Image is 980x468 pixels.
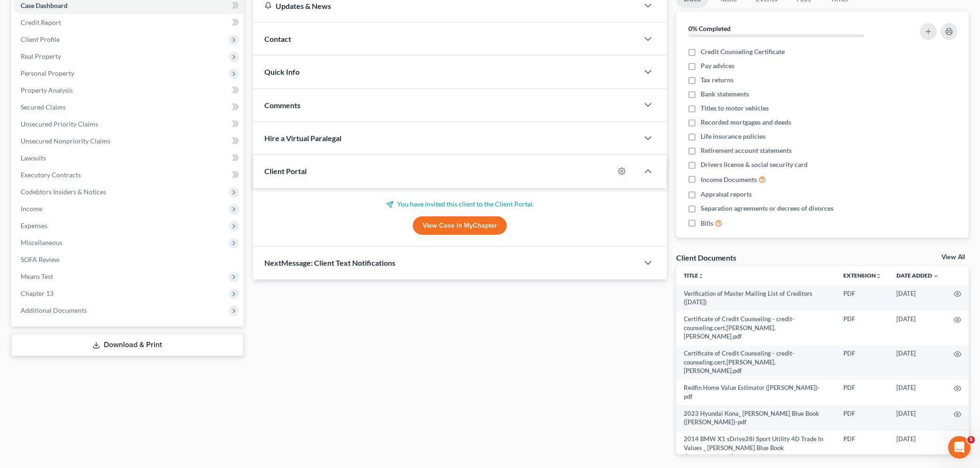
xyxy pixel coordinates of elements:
span: Titles to motor vehicles [701,103,769,113]
span: Drivers license & social security card [701,160,808,169]
td: [DATE] [889,431,946,465]
span: Secured Claims [21,103,66,111]
a: Secured Claims [13,99,244,116]
td: PDF [836,405,889,431]
span: 5 [967,436,975,444]
span: Separation agreements or decrees of divorces [701,204,833,213]
span: Credit Report [21,18,61,26]
i: unfold_more [876,273,881,279]
a: Titleunfold_more [684,272,704,279]
span: Case Dashboard [21,1,68,9]
span: Comments [264,101,301,110]
td: Certificate of Credit Counseling - credit-counseling.cert.[PERSON_NAME].[PERSON_NAME].pdf [676,310,836,345]
span: Client Portal [264,167,307,175]
span: Miscellaneous [21,238,62,246]
td: Redfin Home Value Estimator ([PERSON_NAME])-pdf [676,380,836,405]
p: You have invited this client to the Client Portal. [264,199,656,209]
td: [DATE] [889,345,946,380]
a: Executory Contracts [13,167,244,183]
td: PDF [836,431,889,465]
td: [DATE] [889,285,946,311]
span: Appraisal reports [701,190,752,199]
a: Date Added expand_more [896,272,939,279]
iframe: Intercom live chat [948,436,971,459]
td: [DATE] [889,310,946,345]
a: View Case in MyChapter [413,216,507,235]
td: Certificate of Credit Counseling - credit-counseling.cert.[PERSON_NAME].[PERSON_NAME].pdf [676,345,836,380]
span: Income Documents [701,175,757,184]
span: Lawsuits [21,154,46,162]
td: 2014 BMW X1 sDrive28i Sport Utility 4D Trade In Values _ [PERSON_NAME] Blue Book ([PERSON_NAME])-pdf [676,431,836,465]
td: PDF [836,310,889,345]
i: expand_more [933,273,939,279]
span: Pay advices [701,61,734,71]
a: Lawsuits [13,150,244,167]
td: [DATE] [889,380,946,405]
span: Expenses [21,222,47,230]
span: Bills [701,219,713,228]
strong: 0% Completed [688,24,731,32]
span: Life insurance policies [701,132,765,141]
span: Income [21,205,42,213]
span: Contact [264,34,291,43]
span: Recorded mortgages and deeds [701,118,791,127]
span: SOFA Review [21,255,60,263]
span: Property Analysis [21,86,73,94]
span: Executory Contracts [21,171,81,179]
a: View All [941,254,965,261]
span: NextMessage: Client Text Notifications [264,258,395,267]
span: Tax returns [701,75,733,85]
span: Personal Property [21,69,74,77]
span: Means Test [21,272,53,280]
span: Chapter 13 [21,289,54,297]
a: Unsecured Nonpriority Claims [13,133,244,150]
div: Updates & News [264,1,627,11]
span: Real Property [21,52,61,60]
span: Additional Documents [21,306,87,314]
a: Property Analysis [13,82,244,99]
span: Codebtors Insiders & Notices [21,188,106,196]
span: Client Profile [21,35,60,43]
span: Hire a Virtual Paralegal [264,134,341,143]
td: PDF [836,380,889,405]
td: PDF [836,345,889,380]
span: Retirement account statements [701,146,792,155]
span: Credit Counseling Certificate [701,47,785,56]
span: Unsecured Priority Claims [21,120,98,128]
span: Bank statements [701,89,749,99]
a: Extensionunfold_more [843,272,881,279]
a: Credit Report [13,14,244,31]
span: Quick Info [264,67,300,76]
td: 2023 Hyundai Kona_ [PERSON_NAME] Blue Book ([PERSON_NAME])-pdf [676,405,836,431]
a: Unsecured Priority Claims [13,116,244,133]
div: Client Documents [676,253,736,262]
td: PDF [836,285,889,311]
i: unfold_more [698,273,704,279]
td: Verification of Master Mailing List of Creditors ([DATE]) [676,285,836,311]
a: SOFA Review [13,251,244,268]
span: Unsecured Nonpriority Claims [21,137,110,145]
td: [DATE] [889,405,946,431]
a: Download & Print [11,334,244,356]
